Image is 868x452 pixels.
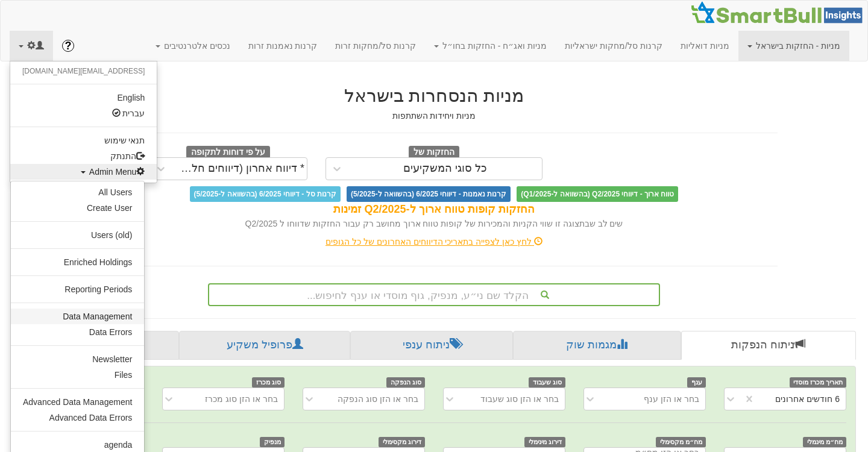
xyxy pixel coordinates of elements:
div: * דיווח אחרון (דיווחים חלקיים) [175,163,305,175]
a: מניות דואליות [671,31,738,61]
span: תאריך מכרז מוסדי [790,377,846,388]
a: Advanced Data Management [11,394,144,410]
a: ? [53,31,83,61]
a: Create User [11,200,144,216]
span: ענף [687,377,706,388]
a: תנאי שימוש [10,133,157,148]
a: התנתק [10,148,157,164]
a: נכסים אלטרנטיבים [146,31,239,61]
span: מח״מ מינמלי [803,437,846,447]
span: דירוג מינימלי [524,437,565,447]
a: Data Errors [11,324,144,340]
div: לחץ כאן לצפייה בתאריכי הדיווחים האחרונים של כל הגופים [81,236,787,248]
a: ניתוח ענפי [350,331,513,360]
div: החזקות קופות טווח ארוך ל-Q2/2025 זמינות [90,202,778,218]
span: סוג מכרז [252,377,285,388]
span: מנפיק [260,437,285,447]
a: קרנות נאמנות זרות [239,31,327,61]
div: בחר או הזן סוג מכרז [205,393,278,405]
a: מניות - החזקות בישראל [738,31,849,61]
a: קרנות סל/מחקות זרות [326,31,425,61]
span: טווח ארוך - דיווחי Q2/2025 (בהשוואה ל-Q1/2025) [517,186,678,202]
div: הקלד שם ני״ע, מנפיק, גוף מוסדי או ענף לחיפוש... [209,284,659,305]
span: דירוג מקסימלי [379,437,425,447]
li: [EMAIL_ADDRESS][DOMAIN_NAME] [10,64,157,78]
a: פרופיל משקיע [179,331,350,360]
a: Reporting Periods [11,281,144,297]
div: בחר או הזן סוג שעבוד [480,393,559,405]
a: English [10,90,157,105]
div: בחר או הזן סוג הנפקה [338,393,418,405]
span: קרנות סל - דיווחי 6/2025 (בהשוואה ל-5/2025) [190,186,341,202]
a: Data Management [11,309,144,324]
span: החזקות של [409,146,459,159]
a: מניות ואג״ח - החזקות בחו״ל [425,31,556,61]
span: סוג שעבוד [529,377,565,388]
img: Smartbull [690,1,867,25]
span: קרנות נאמנות - דיווחי 6/2025 (בהשוואה ל-5/2025) [347,186,511,202]
a: ניתוח הנפקות [681,331,856,360]
a: Advanced Data Errors [11,410,144,425]
a: Newsletter [11,351,144,367]
a: Admin Menu [10,164,157,180]
span: ? [64,40,71,52]
h2: מניות הנסחרות בישראל [90,86,778,105]
a: מגמות שוק [513,331,681,360]
a: קרנות סל/מחקות ישראליות [556,31,671,61]
a: Enriched Holdings [11,254,144,270]
span: Admin Menu [89,167,145,177]
span: מח״מ מקסימלי [656,437,706,447]
div: 6 חודשים אחרונים [775,393,840,405]
a: עברית [10,105,157,121]
div: שים לב שבתצוגה זו שווי הקניות והמכירות של קופות טווח ארוך מחושב רק עבור החזקות שדווחו ל Q2/2025 [90,218,778,230]
span: על פי דוחות לתקופה [186,146,270,159]
a: Files [11,367,144,383]
div: בחר או הזן ענף [644,393,699,405]
span: סוג הנפקה [386,377,425,388]
a: Users (old) [11,227,144,243]
div: כל סוגי המשקיעים [403,163,487,175]
a: All Users [11,184,144,200]
h5: מניות ויחידות השתתפות [90,111,778,121]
